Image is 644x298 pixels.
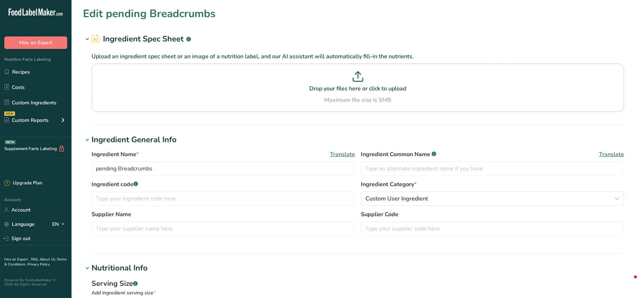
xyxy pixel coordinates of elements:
[92,278,624,289] div: Serving Size
[4,257,30,262] a: Hire an Expert .
[4,218,35,230] a: Language
[93,84,622,93] p: Drop your files here or click to upload
[365,194,428,203] span: Custom User Ingredient
[92,222,355,236] input: Type your supplier name here
[599,150,624,159] span: Translate
[83,6,216,22] h1: Edit pending Breadcrumbs
[361,192,624,206] button: Custom User Ingredient
[40,257,57,262] a: About Us .
[28,262,50,267] a: Privacy Policy
[361,162,624,176] input: Type an alternate ingredient name if you have
[92,180,355,189] label: Ingredient code
[92,210,355,219] label: Supplier Name
[92,192,355,206] input: Type your ingredient code here
[330,150,355,159] span: Translate
[361,150,436,159] span: Ingredient Common Name
[4,257,67,267] a: Terms & Conditions .
[31,257,40,262] a: FAQ .
[4,180,42,187] div: Upgrade Plan
[52,220,67,229] div: EN
[4,36,67,49] button: Hire an Expert
[92,134,177,146] div: Ingredient General Info
[92,289,624,297] div: Add ingredient serving size
[620,274,637,291] iframe: Intercom live chat
[92,162,355,176] input: Type your ingredient name here
[5,140,16,144] div: BETA
[92,150,139,159] span: Ingredient Name
[4,278,67,287] div: Powered By FoodLabelMaker © 2025 All Rights Reserved
[4,111,15,116] div: NEW
[92,262,148,274] div: Nutritional Info
[361,222,624,236] input: Type your supplier code here
[92,33,191,45] h2: Ingredient Spec Sheet
[361,180,624,189] label: Ingredient Category
[92,52,624,61] p: Upload an ingredient spec sheet or an image of a nutrition label, and our AI assistant will autom...
[361,210,624,219] label: Supplier Code
[4,116,49,124] div: Custom Reports
[93,96,622,104] div: Maximum file size is 5MB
